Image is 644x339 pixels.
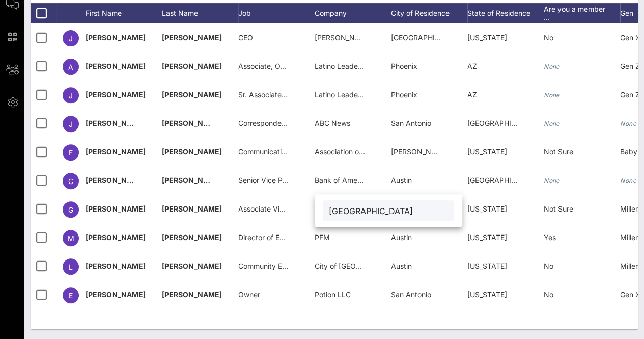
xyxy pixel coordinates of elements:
span: Not Sure [544,147,573,156]
div: Last Name [162,3,238,23]
span: Austin [391,262,412,270]
span: [PERSON_NAME] [86,176,146,185]
span: [PERSON_NAME] [86,147,146,156]
span: Latino Leaders Network [315,62,395,70]
i: None [620,120,636,127]
span: No [544,290,553,299]
i: None [544,63,560,70]
span: [PERSON_NAME] [391,147,450,156]
span: City of [GEOGRAPHIC_DATA] [315,262,411,270]
span: Not Sure [544,204,573,213]
span: [US_STATE] [467,33,507,42]
span: G [68,205,73,214]
span: [PERSON_NAME] [162,62,222,70]
div: City of Residence [391,3,467,23]
div: Are you a member … [544,3,620,23]
span: C [68,177,73,186]
span: J [69,120,73,128]
span: [PERSON_NAME] [162,147,222,156]
span: [PERSON_NAME] [86,33,146,42]
span: Potion LLC [315,290,351,299]
span: [PERSON_NAME] [162,290,222,299]
span: Associate, Operations and Community Relations [238,62,398,70]
span: [PERSON_NAME] [162,262,222,270]
span: [GEOGRAPHIC_DATA] [467,176,540,185]
span: [US_STATE] [467,233,507,242]
div: State of Residence [467,3,544,23]
span: Yes [544,233,556,242]
span: Senior Vice President, External Communications Executive [238,176,432,185]
span: E [69,291,73,300]
span: [GEOGRAPHIC_DATA] [391,33,464,42]
span: Latino Leaders Network [315,90,395,99]
span: [PERSON_NAME] [162,233,222,242]
span: J [69,91,73,100]
span: [PERSON_NAME] [162,33,222,42]
span: Phoenix [391,90,417,99]
span: [PERSON_NAME] Communications LLC [315,33,445,42]
span: ABC News [315,119,350,127]
span: [PERSON_NAME] [86,204,146,213]
span: PFM [315,233,330,242]
span: Community Engagement Acting Manager, Corporate [238,262,413,270]
span: [US_STATE] [467,290,507,299]
span: AZ [467,90,477,99]
span: A [68,63,73,71]
span: F [69,148,73,157]
span: No [544,262,553,270]
i: None [544,177,560,185]
span: Phoenix [391,62,417,70]
span: Bank of America [315,176,370,185]
i: None [544,91,560,99]
span: [PERSON_NAME] [86,62,146,70]
span: Director of External Affairs and Communications [238,233,398,242]
span: L [69,263,73,271]
span: San Antonio [391,119,431,127]
span: Owner [238,290,260,299]
span: CEO [238,33,253,42]
span: [PERSON_NAME] [162,119,222,127]
span: Associate Vice Chancellor Student Affairs [238,204,377,213]
span: Association of [DEMOGRAPHIC_DATA] Municipal Officials TML [315,147,523,156]
span: [PERSON_NAME] [86,119,146,127]
div: First Name [86,3,162,23]
span: J [69,34,73,43]
span: [PERSON_NAME] [162,176,222,185]
span: [GEOGRAPHIC_DATA] [467,119,540,127]
span: Sr. Associate, Communications & Community Relations [238,90,419,99]
div: Job [238,3,315,23]
span: [PERSON_NAME] [162,204,222,213]
span: [PERSON_NAME] [162,90,222,99]
span: [PERSON_NAME] [86,262,146,270]
span: Correspondent, Host [238,119,307,127]
span: AZ [467,62,477,70]
span: [PERSON_NAME] [86,90,146,99]
span: Austin [391,176,412,185]
i: None [544,120,560,127]
span: M [68,234,74,243]
span: [US_STATE] [467,262,507,270]
div: Company [315,3,391,23]
span: Communications Director [238,147,322,156]
span: [PERSON_NAME] [86,233,146,242]
span: San Antonio [391,290,431,299]
i: None [620,177,636,185]
span: [US_STATE] [467,147,507,156]
span: No [544,33,553,42]
span: [PERSON_NAME] [86,290,146,299]
span: Austin [391,233,412,242]
span: [US_STATE] [467,204,507,213]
